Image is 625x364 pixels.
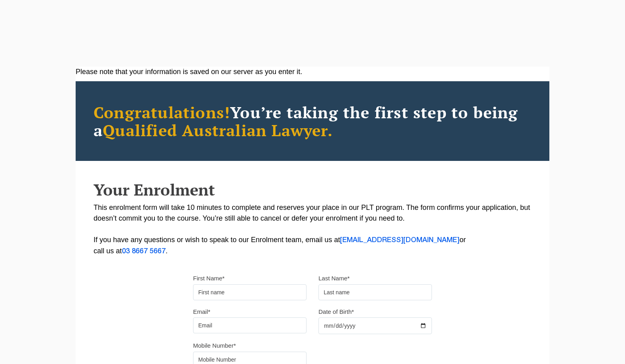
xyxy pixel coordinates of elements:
label: Last Name* [318,274,350,282]
span: Congratulations! [94,102,230,123]
h2: You’re taking the first step to being a [94,103,531,139]
span: Qualified Australian Lawyer. [103,119,333,141]
label: First Name* [193,274,225,282]
h2: Your Enrolment [94,181,531,198]
input: First name [193,284,307,300]
input: Email [193,317,307,333]
p: This enrolment form will take 10 minutes to complete and reserves your place in our PLT program. ... [94,202,531,257]
a: 03 8667 5667 [122,248,166,254]
label: Mobile Number* [193,342,236,350]
input: Last name [318,284,432,300]
label: Email* [193,308,210,316]
label: Date of Birth* [318,308,354,316]
div: Please note that your information is saved on our server as you enter it. [76,67,549,77]
a: [EMAIL_ADDRESS][DOMAIN_NAME] [340,237,459,243]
